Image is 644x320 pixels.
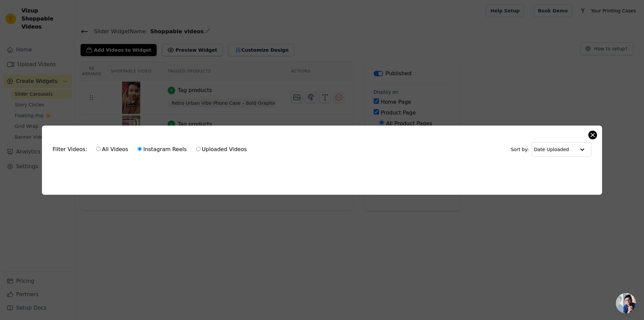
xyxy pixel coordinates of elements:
label: Instagram Reels [137,145,187,154]
button: Close modal [589,131,597,139]
label: Uploaded Videos [196,145,247,154]
div: Sort by: [511,142,592,156]
label: All Videos [96,145,128,154]
a: Open chat [616,293,636,313]
div: Filter Videos: [53,142,251,157]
